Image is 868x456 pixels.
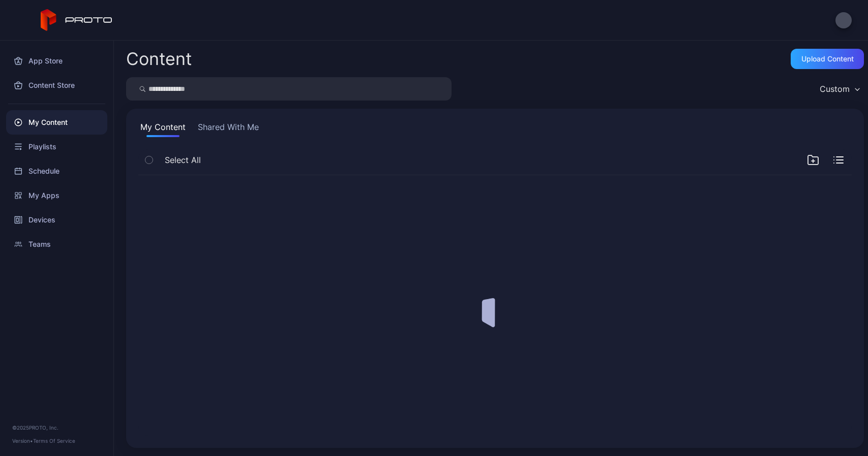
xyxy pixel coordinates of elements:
[791,49,864,69] button: Upload Content
[33,438,75,444] a: Terms Of Service
[820,84,850,94] div: Custom
[165,154,201,166] span: Select All
[6,73,107,97] a: Content Store
[6,49,107,73] a: App Store
[6,183,107,208] a: My Apps
[138,121,188,137] button: My Content
[12,424,101,432] div: © 2025 PROTO, Inc.
[126,50,192,68] div: Content
[815,77,864,101] button: Custom
[196,121,261,137] button: Shared With Me
[801,55,854,63] div: Upload Content
[6,232,107,256] a: Teams
[6,135,107,159] a: Playlists
[12,438,33,444] span: Version •
[6,208,107,232] a: Devices
[6,110,107,135] a: My Content
[6,159,107,183] a: Schedule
